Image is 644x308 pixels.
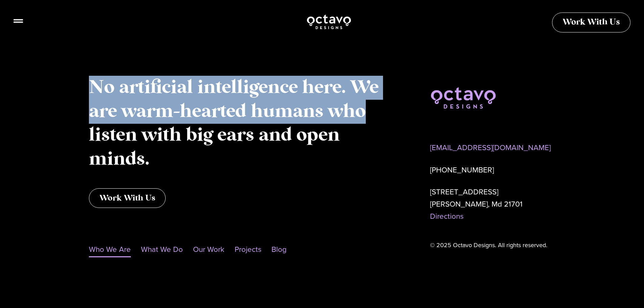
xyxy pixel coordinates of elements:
[430,164,555,176] p: [PHONE_NUMBER]
[89,76,389,171] p: No artificial intelligence here. We are warm-hearted humans who listen with big ears and open minds.
[141,242,183,257] a: What We Do
[563,18,620,27] span: Work With Us
[552,13,630,32] a: Work With Us
[99,194,155,202] span: Work With Us
[89,188,166,208] a: Work With Us
[430,239,555,252] div: © 2025 Octavo Designs. All rights reserved.
[430,211,463,222] a: Directions
[235,242,261,257] a: Projects
[89,242,131,257] a: Who We Are
[430,142,551,153] a: [EMAIL_ADDRESS][DOMAIN_NAME]
[430,186,555,222] p: [STREET_ADDRESS] [PERSON_NAME], Md 21701
[306,14,352,30] img: Octavo Designs Logo in White
[89,242,389,257] nav: Menu
[271,242,287,257] a: Blog
[193,242,224,257] a: Our Work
